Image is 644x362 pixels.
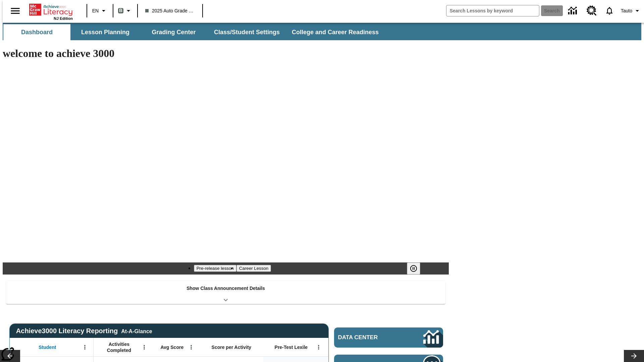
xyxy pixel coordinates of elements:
[583,2,601,20] a: Resource Center, Will open in new tab
[209,24,285,40] button: Class/Student Settings
[601,2,618,19] a: Notifications
[334,327,443,348] a: Data Center
[314,342,324,352] button: Open Menu
[3,24,385,40] div: SubNavbar
[54,16,73,20] span: NJ Edition
[140,24,207,40] button: Grading Center
[407,262,420,275] button: Pause
[236,265,271,272] button: Slide 2 Career Lesson
[275,344,308,350] span: Pre-Test Lexile
[29,3,73,16] a: Home
[3,23,641,40] div: SubNavbar
[121,327,152,335] div: At-A-Glance
[145,7,195,14] span: 2025 Auto Grade 1 B
[72,24,139,40] button: Lesson Planning
[115,5,135,17] button: Boost Class color is gray green. Change class color
[624,350,644,362] button: Lesson carousel, Next
[5,1,25,21] button: Open side menu
[97,341,141,353] span: Activities Completed
[212,344,252,350] span: Score per Activity
[139,342,149,352] button: Open Menu
[446,5,539,16] input: search field
[338,334,401,341] span: Data Center
[39,344,56,350] span: Student
[407,262,427,275] div: Pause
[29,2,73,20] div: Home
[186,342,196,352] button: Open Menu
[89,5,111,17] button: Language: EN, Select a language
[80,342,90,352] button: Open Menu
[186,285,265,292] p: Show Class Announcement Details
[194,265,236,272] button: Slide 1 Pre-release lesson
[16,327,152,335] span: Achieve3000 Literacy Reporting
[3,24,70,40] button: Dashboard
[160,344,183,350] span: Avg Score
[286,24,384,40] button: College and Career Readiness
[6,281,445,304] div: Show Class Announcement Details
[564,2,583,20] a: Data Center
[621,7,632,14] span: Tauto
[618,5,644,17] button: Profile/Settings
[3,47,449,60] h1: welcome to achieve 3000
[119,6,122,15] span: B
[92,7,99,14] span: EN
